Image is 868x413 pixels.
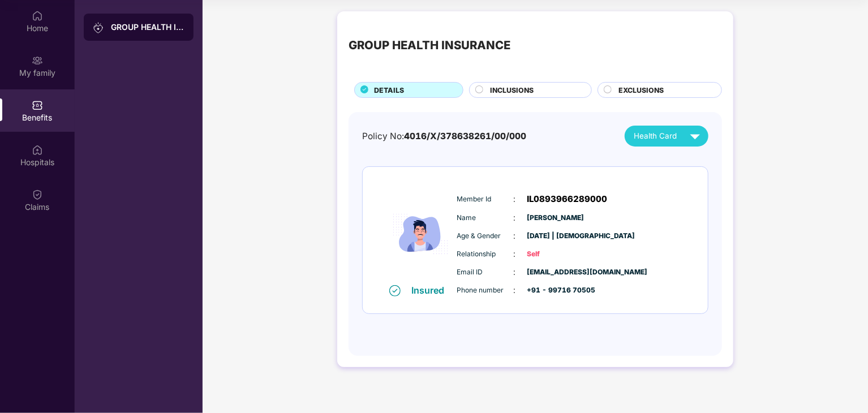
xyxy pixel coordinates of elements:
span: Health Card [634,130,677,142]
span: Relationship [457,249,514,260]
span: Name [457,213,514,223]
span: Email ID [457,267,514,278]
img: svg+xml;base64,PHN2ZyB4bWxucz0iaHR0cDovL3d3dy53My5vcmcvMjAwMC9zdmciIHdpZHRoPSIxNiIgaGVpZ2h0PSIxNi... [389,285,401,296]
img: svg+xml;base64,PHN2ZyBpZD0iSG9zcGl0YWxzIiB4bWxucz0iaHR0cDovL3d3dy53My5vcmcvMjAwMC9zdmciIHdpZHRoPS... [32,144,43,156]
img: svg+xml;base64,PHN2ZyBpZD0iSG9tZSIgeG1sbnM9Imh0dHA6Ly93d3cudzMub3JnLzIwMDAvc3ZnIiB3aWR0aD0iMjAiIG... [32,10,43,21]
span: : [514,212,516,224]
button: Health Card [625,126,708,147]
span: Age & Gender [457,231,514,242]
span: : [514,248,516,260]
span: EXCLUSIONS [618,85,664,96]
span: Member Id [457,194,514,205]
span: 4016/X/378638261/00/000 [404,131,526,141]
img: svg+xml;base64,PHN2ZyB3aWR0aD0iMjAiIGhlaWdodD0iMjAiIHZpZXdCb3g9IjAgMCAyMCAyMCIgZmlsbD0ibm9uZSIgeG... [93,22,104,33]
div: GROUP HEALTH INSURANCE [111,21,184,33]
img: svg+xml;base64,PHN2ZyBpZD0iQ2xhaW0iIHhtbG5zPSJodHRwOi8vd3d3LnczLm9yZy8yMDAwL3N2ZyIgd2lkdGg9IjIwIi... [32,189,43,200]
span: : [514,266,516,278]
span: [PERSON_NAME] [527,213,584,223]
span: [EMAIL_ADDRESS][DOMAIN_NAME] [527,267,584,278]
img: svg+xml;base64,PHN2ZyBpZD0iQmVuZWZpdHMiIHhtbG5zPSJodHRwOi8vd3d3LnczLm9yZy8yMDAwL3N2ZyIgd2lkdGg9Ij... [32,100,43,111]
img: icon [386,184,454,284]
span: : [514,284,516,296]
span: +91 - 99716 70505 [527,285,584,296]
div: Insured [412,285,452,296]
div: GROUP HEALTH INSURANCE [349,36,510,54]
span: DETAILS [374,85,404,96]
span: IL0893966289000 [527,192,608,206]
span: Phone number [457,285,514,296]
span: : [514,193,516,205]
div: Policy No: [362,130,526,143]
span: [DATE] | [DEMOGRAPHIC_DATA] [527,231,584,242]
img: svg+xml;base64,PHN2ZyB3aWR0aD0iMjAiIGhlaWdodD0iMjAiIHZpZXdCb3g9IjAgMCAyMCAyMCIgZmlsbD0ibm9uZSIgeG... [32,55,43,66]
img: svg+xml;base64,PHN2ZyB4bWxucz0iaHR0cDovL3d3dy53My5vcmcvMjAwMC9zdmciIHZpZXdCb3g9IjAgMCAyNCAyNCIgd2... [685,126,705,146]
span: Self [527,249,584,260]
span: INCLUSIONS [490,85,534,96]
span: : [514,230,516,242]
